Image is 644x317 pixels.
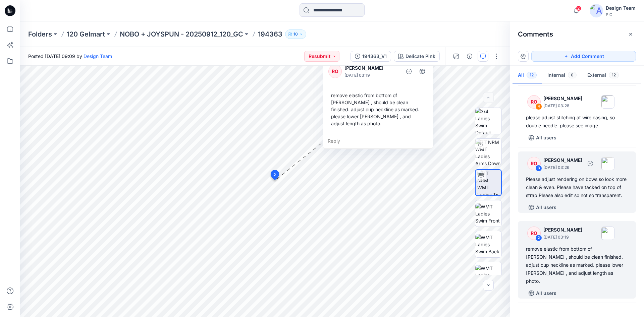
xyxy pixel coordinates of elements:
[344,72,399,79] p: [DATE] 03:19
[526,202,559,213] button: All users
[535,103,542,110] div: 4
[464,51,475,62] button: Details
[582,67,624,84] button: External
[526,132,559,143] button: All users
[328,65,342,78] div: RO
[273,172,276,178] span: 2
[536,134,556,142] p: All users
[526,175,628,199] div: Please adjust rendering on bows so look more clean & even. Please have tacked on top of strap.Ple...
[590,4,603,17] img: avatar
[576,6,581,11] span: 2
[351,51,391,62] button: 194363_V1
[475,203,501,224] img: WMT Ladies Swim Front
[67,29,105,39] a: 120 Gelmart
[527,95,541,109] div: RO
[475,139,501,165] img: TT NRM WMT Ladies Arms Down
[258,29,282,39] p: 194363
[568,72,577,78] span: 0
[543,156,582,164] p: [PERSON_NAME]
[606,12,636,17] div: PIC
[535,235,542,241] div: 2
[535,165,542,172] div: 3
[328,89,428,130] div: remove elastic from bottom of [PERSON_NAME] , should be clean finished. adjust cup neckline as ma...
[323,134,433,148] div: Reply
[542,67,582,84] button: Internal
[362,53,387,60] div: 194363_V1
[526,288,559,299] button: All users
[543,226,582,234] p: [PERSON_NAME]
[543,164,582,171] p: [DATE] 03:26
[406,53,435,60] div: Delicate Pink
[394,51,440,62] button: Delicate Pink
[543,234,582,241] p: [DATE] 03:19
[536,203,556,211] p: All users
[606,4,636,12] div: Design Team
[526,245,628,285] div: remove elastic from bottom of [PERSON_NAME] , should be clean finished. adjust cup neckline as ma...
[120,29,243,39] a: NOBO + JOYSPUN - 20250912_120_GC
[543,94,582,103] p: [PERSON_NAME]
[84,53,112,59] a: Design Team
[543,103,582,109] p: [DATE] 03:28
[285,29,306,39] button: 10
[344,64,399,72] p: [PERSON_NAME]
[536,289,556,297] p: All users
[518,30,553,38] h2: Comments
[526,114,628,130] div: please adjust stitching at wire casing, so double needle. please see image.
[475,108,501,134] img: 3/4 Ladies Swim Default
[527,227,541,240] div: RO
[527,72,537,78] span: 12
[527,157,541,170] div: RO
[513,67,542,84] button: All
[293,30,298,38] p: 10
[475,234,501,255] img: WMT Ladies Swim Back
[609,72,619,78] span: 12
[475,265,501,286] img: WMT Ladies Swim Left
[28,53,112,60] span: Posted [DATE] 09:09 by
[28,29,52,39] a: Folders
[477,170,501,195] img: TT NRM WMT Ladies T-Pose
[531,51,636,62] button: Add Comment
